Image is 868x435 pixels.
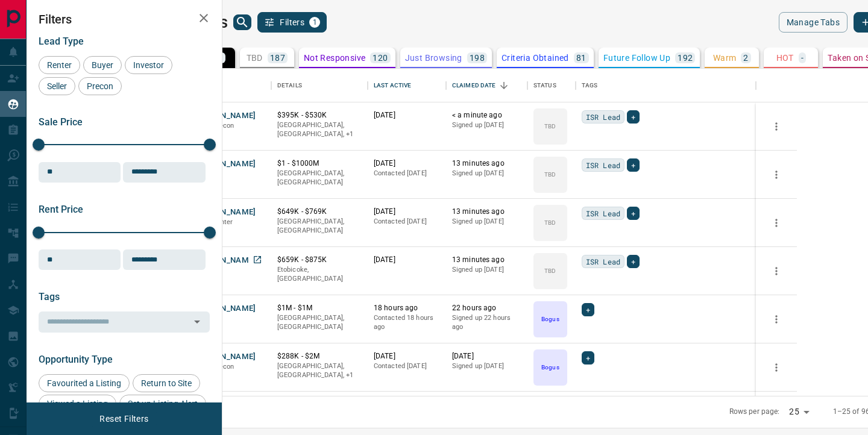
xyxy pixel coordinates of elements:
[87,60,118,70] span: Buyer
[586,352,590,364] span: +
[544,218,556,227] p: TBD
[627,207,640,220] div: +
[39,77,75,95] div: Seller
[586,111,620,123] span: ISR Lead
[43,60,76,70] span: Renter
[767,262,785,280] button: more
[373,54,388,62] p: 120
[270,54,285,62] p: 187
[374,69,411,102] div: Last Active
[582,351,594,365] div: +
[247,54,263,62] p: TBD
[586,159,620,171] span: ISR Lead
[452,265,521,275] p: Signed up [DATE]
[576,54,587,62] p: 81
[250,252,265,268] a: Open in New Tab
[39,56,80,74] div: Renter
[277,303,362,313] p: $1M - $1M
[767,310,785,328] button: more
[452,158,521,169] p: 13 minutes ago
[452,351,521,361] p: [DATE]
[586,255,620,268] span: ISR Lead
[277,265,362,284] p: Etobicoke, [GEOGRAPHIC_DATA]
[452,361,521,371] p: Signed up [DATE]
[277,169,362,187] p: [GEOGRAPHIC_DATA], [GEOGRAPHIC_DATA]
[405,54,462,62] p: Just Browsing
[533,69,556,102] div: Status
[627,158,640,172] div: +
[233,14,251,30] button: search button
[631,255,635,268] span: +
[446,69,527,102] div: Claimed Date
[39,395,116,413] div: Viewed a Listing
[767,117,785,136] button: more
[189,313,206,330] button: Open
[729,407,780,417] p: Rows per page:
[374,255,440,265] p: [DATE]
[277,313,362,332] p: [GEOGRAPHIC_DATA], [GEOGRAPHIC_DATA]
[277,110,362,120] p: $395K - $530K
[576,69,756,102] div: Tags
[374,207,440,217] p: [DATE]
[193,255,256,266] button: [PERSON_NAME]
[582,303,594,316] div: +
[776,54,794,62] p: HOT
[193,207,256,218] button: [PERSON_NAME]
[193,158,256,170] button: [PERSON_NAME]
[541,363,559,372] p: Bogus
[452,255,521,265] p: 13 minutes ago
[310,18,319,27] span: 1
[544,170,556,179] p: TBD
[631,159,635,171] span: +
[39,354,113,365] span: Opportunity Type
[495,77,512,94] button: Sort
[767,358,785,377] button: more
[801,54,804,62] p: -
[277,158,362,169] p: $1 - $1000M
[527,69,576,102] div: Status
[586,304,590,316] span: +
[779,12,848,33] button: Manage Tabs
[78,77,122,95] div: Precon
[83,56,122,74] div: Buyer
[193,351,256,363] button: [PERSON_NAME]
[277,217,362,236] p: [GEOGRAPHIC_DATA], [GEOGRAPHIC_DATA]
[92,408,156,429] button: Reset Filters
[119,395,206,413] div: Set up Listing Alert
[39,116,83,128] span: Sale Price
[133,374,200,392] div: Return to Site
[374,217,440,227] p: Contacted [DATE]
[125,56,172,74] div: Investor
[627,255,640,268] div: +
[586,207,620,219] span: ISR Lead
[452,303,521,313] p: 22 hours ago
[277,255,362,265] p: $659K - $875K
[374,158,440,169] p: [DATE]
[374,313,440,332] p: Contacted 18 hours ago
[544,266,556,275] p: TBD
[39,36,84,47] span: Lead Type
[713,54,737,62] p: Warm
[452,120,521,130] p: Signed up [DATE]
[603,54,670,62] p: Future Follow Up
[39,12,210,27] h2: Filters
[271,69,368,102] div: Details
[582,69,598,102] div: Tags
[124,399,202,408] span: Set up Listing Alert
[452,207,521,217] p: 13 minutes ago
[767,214,785,232] button: more
[631,111,635,123] span: +
[129,60,168,70] span: Investor
[368,69,446,102] div: Last Active
[193,303,256,315] button: [PERSON_NAME]
[452,110,521,120] p: < a minute ago
[43,81,71,91] span: Seller
[502,54,569,62] p: Criteria Obtained
[374,169,440,178] p: Contacted [DATE]
[767,166,785,184] button: more
[743,54,748,62] p: 2
[678,54,693,62] p: 192
[374,351,440,361] p: [DATE]
[193,110,256,122] button: [PERSON_NAME]
[452,69,496,102] div: Claimed Date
